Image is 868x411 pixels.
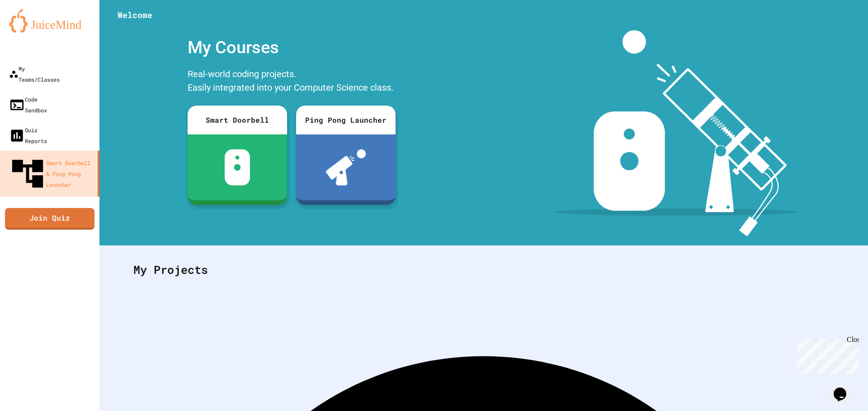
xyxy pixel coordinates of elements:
[830,375,859,402] iframe: chat widget
[296,106,396,134] div: Ping Pong Launcher
[9,9,90,32] img: logo-orange.svg
[9,63,60,85] div: My Teams/Classes
[555,30,797,236] img: banner-image-my-projects.png
[188,106,287,134] div: Smart Doorbell
[183,30,400,65] div: My Courses
[9,125,47,146] div: Quiz Reports
[124,252,843,287] div: My Projects
[225,149,250,185] img: sdb-white.svg
[793,336,859,374] iframe: chat widget
[326,149,366,185] img: ppl-with-ball.png
[5,208,94,230] a: Join Quiz
[183,65,400,99] div: Real-world coding projects. Easily integrated into your Computer Science class.
[9,155,94,192] div: Smart Doorbell & Ping Pong Launcher
[9,94,47,115] div: Code Sandbox
[4,4,62,57] div: Chat with us now!Close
